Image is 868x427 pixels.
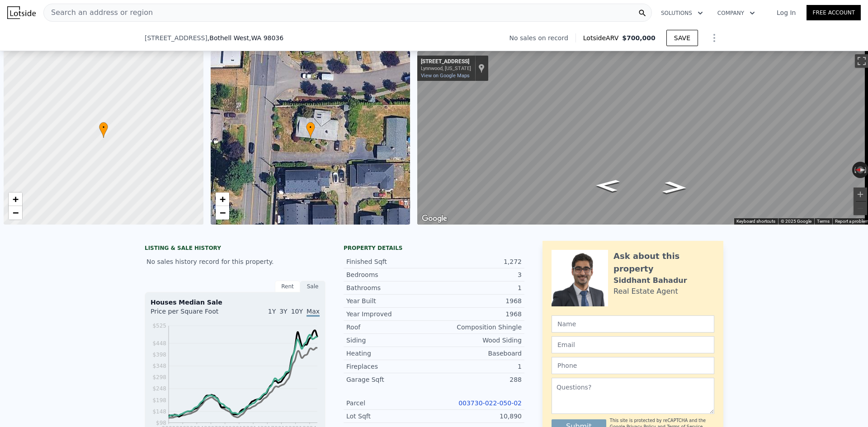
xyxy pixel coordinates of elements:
button: SAVE [666,30,698,46]
input: Name [552,315,714,333]
tspan: $298 [152,374,166,380]
div: 1 [434,362,522,371]
div: Sale [300,281,325,292]
a: Zoom out [9,206,22,220]
a: Zoom out [216,206,229,220]
span: Lotside ARV [583,33,622,42]
div: 1968 [434,310,522,319]
div: Lynnwood, [US_STATE] [421,66,471,71]
span: © 2025 Google [781,219,811,224]
div: • [99,122,108,138]
button: Rotate counterclockwise [852,162,857,178]
tspan: $198 [152,397,166,404]
div: Baseboard [434,349,522,358]
button: Company [710,5,762,21]
div: Composition Shingle [434,323,522,332]
span: 3Y [279,308,287,315]
div: Roof [346,323,434,332]
div: Property details [344,244,524,252]
div: Siddhant Bahadur [613,275,687,286]
a: Terms (opens in new tab) [817,219,830,224]
input: Email [552,336,714,353]
span: + [219,193,225,205]
div: 3 [434,270,522,279]
a: Zoom in [216,192,229,206]
a: Open this area in Google Maps (opens a new window) [420,213,449,225]
div: Siding [346,336,434,345]
div: 10,890 [434,412,522,421]
span: − [13,207,19,218]
div: LISTING & SALE HISTORY [145,244,325,253]
button: Zoom in [854,188,867,201]
div: Wood Siding [434,336,522,345]
button: Zoom out [854,202,867,215]
div: Year Built [346,296,434,305]
span: • [306,123,315,131]
span: + [13,193,19,205]
button: Keyboard shortcuts [736,218,775,225]
button: Solutions [654,5,710,21]
div: Parcel [346,399,434,408]
tspan: $98 [156,420,166,426]
input: Phone [552,357,714,374]
img: Google [420,213,449,225]
div: Year Improved [346,310,434,319]
div: 288 [434,375,522,384]
div: Bedrooms [346,270,434,279]
span: Max [307,308,320,317]
span: • [99,123,108,131]
div: 1,272 [434,257,522,266]
span: Search an address or region [44,7,153,18]
div: Price per Square Foot [151,307,235,321]
div: 1 [434,283,522,292]
button: Show Options [705,29,723,47]
tspan: $398 [152,352,166,358]
path: Go South, S Danvers Rd [652,178,698,197]
div: Real Estate Agent [613,286,678,297]
a: Log In [766,8,807,17]
div: Lot Sqft [346,412,434,421]
div: No sales on record [509,33,576,42]
span: , Bothell West [208,33,283,42]
a: 003730-022-050-02 [458,399,522,407]
a: Show location on map [478,63,485,73]
div: Finished Sqft [346,257,434,266]
span: − [219,207,225,218]
tspan: $348 [152,363,166,369]
div: 1968 [434,296,522,305]
tspan: $148 [152,408,166,415]
div: Rent [275,281,300,292]
div: [STREET_ADDRESS] [421,58,471,66]
tspan: $448 [152,340,166,347]
div: Fireplaces [346,362,434,371]
span: 1Y [268,308,276,315]
img: Lotside [7,6,36,19]
div: Heating [346,349,434,358]
div: Bathrooms [346,283,434,292]
span: , WA 98036 [249,34,283,42]
a: View on Google Maps [421,73,470,79]
div: No sales history record for this property. [145,253,325,270]
path: Go North, S Danvers Rd [585,176,630,194]
span: 10Y [291,308,303,315]
div: Houses Median Sale [151,298,320,307]
div: Garage Sqft [346,375,434,384]
span: [STREET_ADDRESS] [145,33,208,42]
a: Zoom in [9,192,22,206]
a: Free Account [807,5,861,20]
span: $700,000 [622,34,656,42]
tspan: $525 [152,323,166,329]
div: • [306,122,315,138]
tspan: $248 [152,385,166,392]
div: Ask about this property [613,250,714,275]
